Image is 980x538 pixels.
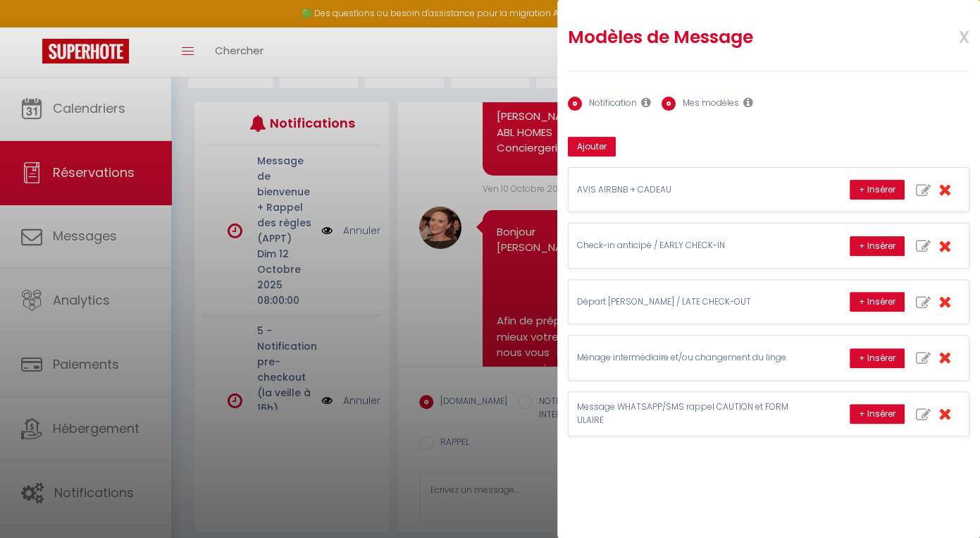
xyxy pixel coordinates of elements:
p: Départ [PERSON_NAME] / LATE CHECK-OUT [577,295,788,309]
button: + Insérer [850,404,905,424]
button: Ajouter [568,137,616,157]
button: + Insérer [850,236,905,256]
p: Message WHATSAPP/SMS rappel CAUTION et FORMULAIRE [577,401,788,427]
button: + Insérer [850,348,905,368]
button: + Insérer [850,180,905,200]
p: Check-in anticipé / EARLY CHECK-IN [577,239,788,252]
button: + Insérer [850,292,905,312]
span: x [925,19,969,52]
label: Mes modèles [676,97,739,112]
h2: Modèles de Message [568,26,896,49]
i: Les notifications sont visibles par toi et ton équipe [641,97,651,108]
i: Les modèles généraux sont visibles par vous et votre équipe [743,97,753,108]
p: Ménage intermédiaire et/ou changement du linge [577,351,788,365]
label: Notification [582,97,637,112]
p: AVIS AIRBNB + CADEAU [577,183,788,197]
